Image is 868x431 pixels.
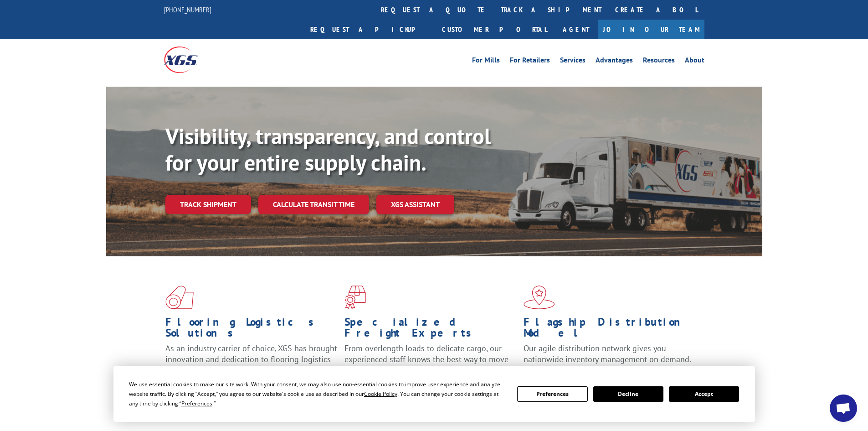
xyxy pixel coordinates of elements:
[669,386,739,402] button: Accept
[165,286,194,309] img: xgs-icon-total-supply-chain-intelligence-red
[258,195,369,214] a: Calculate transit time
[596,57,633,67] a: Advantages
[303,20,435,39] a: Request a pickup
[472,57,500,67] a: For Mills
[344,317,517,343] h1: Specialized Freight Experts
[598,20,704,39] a: Join Our Team
[510,57,550,67] a: For Retailers
[165,195,251,214] a: Track shipment
[165,122,491,177] b: Visibility, transparency, and control for your entire supply chain.
[181,400,212,407] span: Preferences
[524,286,555,309] img: xgs-icon-flagship-distribution-model-red
[524,317,696,343] h1: Flagship Distribution Model
[524,343,691,364] span: Our agile distribution network gives you nationwide inventory management on demand.
[517,386,587,402] button: Preferences
[435,20,554,39] a: Customer Portal
[593,386,663,402] button: Decline
[685,57,704,67] a: About
[554,20,598,39] a: Agent
[364,390,397,398] span: Cookie Policy
[113,366,755,422] div: Cookie Consent Prompt
[643,57,675,67] a: Resources
[164,5,211,14] a: [PHONE_NUMBER]
[376,195,454,214] a: XGS ASSISTANT
[344,343,517,384] p: From overlength loads to delicate cargo, our experienced staff knows the best way to move your fr...
[165,317,338,343] h1: Flooring Logistics Solutions
[129,379,506,408] div: We use essential cookies to make our site work. With your consent, we may also use non-essential ...
[165,343,337,375] span: As an industry carrier of choice, XGS has brought innovation and dedication to flooring logistics...
[830,395,857,422] div: Open chat
[560,57,586,67] a: Services
[344,286,366,309] img: xgs-icon-focused-on-flooring-red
